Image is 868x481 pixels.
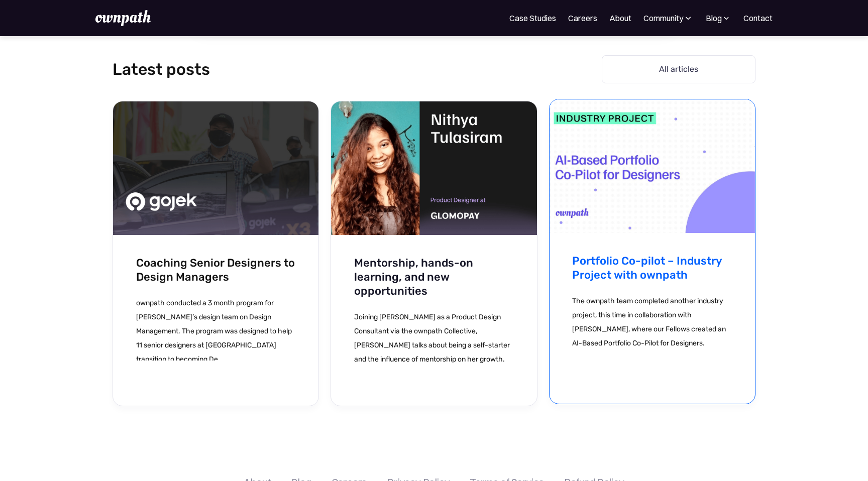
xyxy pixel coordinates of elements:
[572,254,732,282] h3: Portfolio Co-pilot – Industry Project with ownpath
[113,101,318,235] img: Coaching Senior Designers to Design Managers
[136,256,296,284] h3: Coaching Senior Designers to Design Managers
[743,12,773,24] a: Contact
[706,12,722,24] div: Blog
[602,55,755,83] a: All articles
[113,101,319,406] a: Coaching Senior Designers to Design ManagersCoaching Senior Designers to Design Managersownpath c...
[609,12,631,24] a: About
[568,12,597,24] a: Careers
[331,101,537,406] a: Mentorship, hands-on learning, and new opportunitiesMentorship, hands-on learning, and new opport...
[549,99,755,404] a: Portfolio Co-pilot – Industry Project with ownpathPortfolio Co-pilot – Industry Project with ownp...
[705,12,731,24] div: Blog
[136,296,296,360] p: ownpath conducted a 3 month program for [PERSON_NAME]’s design team on Design Management. The pro...
[331,101,536,235] img: Mentorship, hands-on learning, and new opportunities
[643,12,693,24] div: Community
[354,310,514,367] p: Joining [PERSON_NAME] as a Product Design Consultant via the ownpath Collective, [PERSON_NAME] ta...
[643,12,683,24] div: Community
[544,96,760,236] img: Portfolio Co-pilot – Industry Project with ownpath
[509,12,556,24] a: Case Studies
[113,60,266,79] h2: Latest posts
[354,256,514,298] h3: Mentorship, hands-on learning, and new opportunities
[572,294,732,350] p: The ownpath team completed another industry project, this time in collaboration with [PERSON_NAME...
